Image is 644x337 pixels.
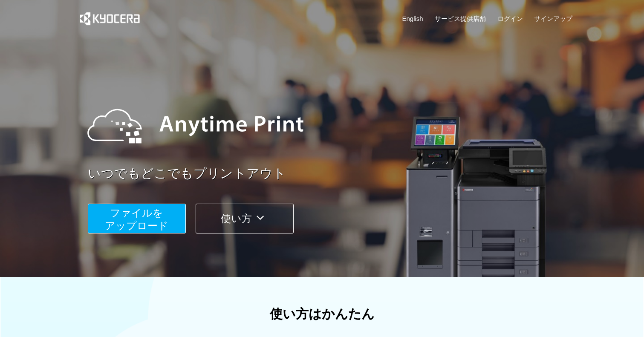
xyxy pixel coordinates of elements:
[88,164,578,183] a: いつでもどこでもプリントアウト
[534,14,572,23] a: サインアップ
[497,14,523,23] a: ログイン
[105,207,168,231] span: ファイルを ​​アップロード
[402,14,423,23] a: English
[435,14,486,23] a: サービス提供店舗
[88,204,186,233] button: ファイルを​​アップロード
[196,204,294,233] button: 使い方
